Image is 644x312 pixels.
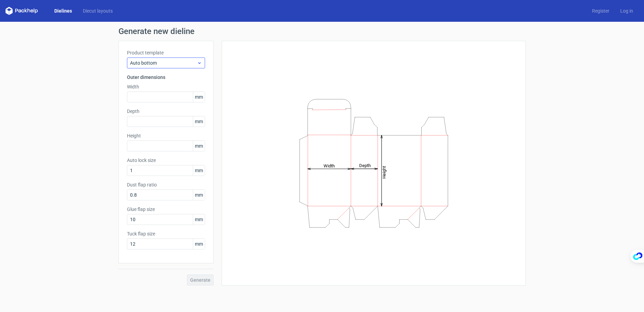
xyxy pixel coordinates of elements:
[127,206,205,213] label: Glue flap size
[118,27,526,35] h1: Generate new dieline
[381,166,386,178] tspan: Height
[615,7,639,14] a: Log in
[193,116,205,127] span: mm
[77,7,118,14] a: Diecut layouts
[193,239,205,249] span: mm
[587,7,615,14] a: Register
[127,132,205,139] label: Height
[359,163,370,168] tspan: Depth
[193,214,205,225] span: mm
[127,157,205,164] label: Auto lock size
[127,83,205,90] label: Width
[323,163,334,168] tspan: Width
[127,181,205,188] label: Dust flap ratio
[127,49,205,56] label: Product template
[193,190,205,200] span: mm
[127,108,205,115] label: Depth
[193,92,205,102] span: mm
[49,7,77,14] a: Dielines
[193,165,205,176] span: mm
[130,60,197,66] span: Auto bottom
[127,230,205,237] label: Tuck flap size
[127,74,205,81] h3: Outer dimensions
[193,141,205,151] span: mm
